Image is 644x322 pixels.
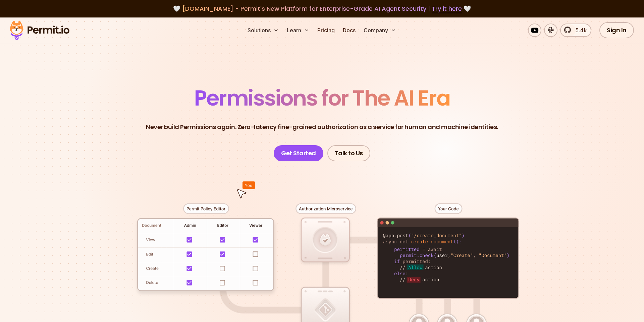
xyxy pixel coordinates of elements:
[16,4,628,13] div: 🤍 🤍
[315,24,337,37] a: Pricing
[274,145,323,161] a: Get Started
[599,22,634,38] a: Sign In
[361,24,399,37] button: Company
[432,4,462,13] a: Try it here
[182,4,462,13] span: [DOMAIN_NAME] - Permit's New Platform for Enterprise-Grade AI Agent Security |
[340,24,358,37] a: Docs
[245,24,281,37] button: Solutions
[327,145,370,161] a: Talk to Us
[146,122,498,132] p: Never build Permissions again. Zero-latency fine-grained authorization as a service for human and...
[572,26,587,34] span: 5.4k
[560,24,591,37] a: 5.4k
[194,83,450,113] span: Permissions for The AI Era
[7,19,72,42] img: Permit logo
[284,24,312,37] button: Learn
